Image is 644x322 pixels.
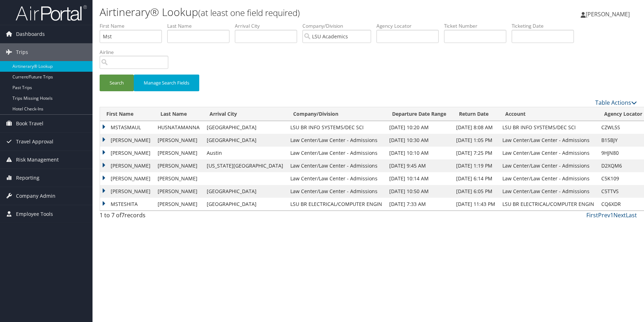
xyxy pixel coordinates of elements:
[499,172,598,185] td: Law Center/Law Center - Admissions
[16,169,39,187] span: Reporting
[287,159,386,172] td: Law Center/Law Center - Admissions
[16,43,28,61] span: Trips
[386,172,453,185] td: [DATE] 10:14 AM
[499,134,598,147] td: Law Center/Law Center - Admissions
[453,159,499,172] td: [DATE] 1:19 PM
[613,211,626,219] a: Next
[100,107,154,121] th: First Name: activate to sort column ascending
[203,107,287,121] th: Arrival City: activate to sort column ascending
[386,134,453,147] td: [DATE] 10:30 AM
[100,185,154,198] td: [PERSON_NAME]
[16,25,45,43] span: Dashboards
[512,22,579,29] label: Ticketing Date
[100,172,154,185] td: [PERSON_NAME]
[100,22,167,29] label: First Name
[302,22,376,29] label: Company/Division
[499,121,598,134] td: LSU BR INFO SYSTEMS/DEC SCI
[499,198,598,211] td: LSU BR ELECTRICAL/COMPUTER ENGIN
[453,172,499,185] td: [DATE] 6:14 PM
[586,10,630,18] span: [PERSON_NAME]
[386,147,453,159] td: [DATE] 10:10 AM
[287,121,386,134] td: LSU BR INFO SYSTEMS/DEC SCI
[167,22,235,29] label: Last Name
[499,185,598,198] td: Law Center/Law Center - Admissions
[203,159,287,172] td: [US_STATE][GEOGRAPHIC_DATA]
[235,22,302,29] label: Arrival City
[16,5,87,21] img: airportal-logo.png
[100,198,154,211] td: MSTESHITA
[386,198,453,211] td: [DATE] 7:33 AM
[610,211,613,219] a: 1
[499,147,598,159] td: Law Center/Law Center - Admissions
[287,134,386,147] td: Law Center/Law Center - Admissions
[100,147,154,159] td: [PERSON_NAME]
[386,121,453,134] td: [DATE] 10:20 AM
[16,205,53,223] span: Employee Tools
[626,211,637,219] a: Last
[100,134,154,147] td: [PERSON_NAME]
[154,159,203,172] td: [PERSON_NAME]
[16,187,56,205] span: Company Admin
[134,75,199,91] button: Manage Search Fields
[287,107,386,121] th: Company/Division
[376,22,444,29] label: Agency Locator
[453,147,499,159] td: [DATE] 7:25 PM
[121,211,125,219] span: 7
[203,134,287,147] td: [GEOGRAPHIC_DATA]
[100,159,154,172] td: [PERSON_NAME]
[16,115,43,132] span: Book Travel
[16,151,59,169] span: Risk Management
[499,107,598,121] th: Account: activate to sort column ascending
[581,4,637,25] a: [PERSON_NAME]
[100,5,458,20] h1: Airtinerary® Lookup
[100,75,134,91] button: Search
[453,107,499,121] th: Return Date: activate to sort column ascending
[453,185,499,198] td: [DATE] 6:05 PM
[16,133,53,151] span: Travel Approval
[154,198,203,211] td: [PERSON_NAME]
[386,185,453,198] td: [DATE] 10:50 AM
[499,159,598,172] td: Law Center/Law Center - Admissions
[154,185,203,198] td: [PERSON_NAME]
[154,134,203,147] td: [PERSON_NAME]
[203,185,287,198] td: [GEOGRAPHIC_DATA]
[287,147,386,159] td: Law Center/Law Center - Admissions
[595,99,637,107] a: Table Actions
[100,211,226,223] div: 1 to 7 of records
[154,147,203,159] td: [PERSON_NAME]
[453,121,499,134] td: [DATE] 8:08 AM
[154,172,203,185] td: [PERSON_NAME]
[203,198,287,211] td: [GEOGRAPHIC_DATA]
[287,185,386,198] td: Law Center/Law Center - Admissions
[287,198,386,211] td: LSU BR ELECTRICAL/COMPUTER ENGIN
[453,134,499,147] td: [DATE] 1:05 PM
[444,22,512,29] label: Ticket Number
[287,172,386,185] td: Law Center/Law Center - Admissions
[386,107,453,121] th: Departure Date Range: activate to sort column ascending
[386,159,453,172] td: [DATE] 9:45 AM
[586,211,598,219] a: First
[453,198,499,211] td: [DATE] 11:43 PM
[203,121,287,134] td: [GEOGRAPHIC_DATA]
[203,147,287,159] td: Austin
[154,107,203,121] th: Last Name: activate to sort column descending
[598,211,610,219] a: Prev
[100,49,174,56] label: Airline
[154,121,203,134] td: HUSNATAMANNA
[100,121,154,134] td: MSTASMAUL
[198,7,300,18] small: (at least one field required)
